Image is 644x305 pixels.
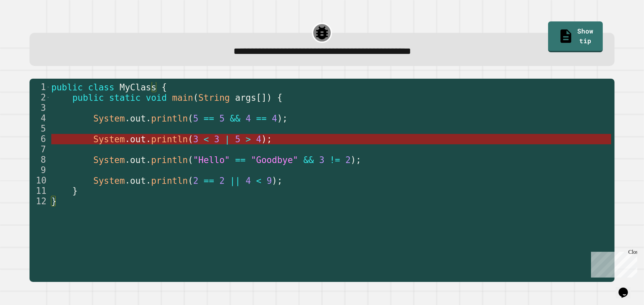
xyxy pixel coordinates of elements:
[616,278,637,298] iframe: chat widget
[120,82,157,92] span: MyClass
[330,155,340,165] span: !=
[146,93,167,103] span: void
[256,176,262,186] span: <
[204,134,209,144] span: <
[151,134,188,144] span: println
[204,113,214,124] span: ==
[256,113,267,124] span: ==
[246,113,251,124] span: 4
[93,176,125,186] span: System
[304,155,314,165] span: &&
[230,113,240,124] span: &&
[588,249,637,278] iframe: chat widget
[46,92,50,103] span: Toggle code folding, rows 2 through 11
[3,3,46,43] div: Chat with us now!Close
[199,93,230,103] span: String
[30,186,50,196] div: 11
[46,82,50,92] span: Toggle code folding, rows 1 through 12
[235,93,256,103] span: args
[130,134,146,144] span: out
[225,134,230,144] span: |
[235,155,246,165] span: ==
[30,134,50,144] div: 6
[130,176,146,186] span: out
[93,134,125,144] span: System
[30,82,50,92] div: 1
[109,93,141,103] span: static
[193,155,230,165] span: "Hello"
[30,92,50,103] div: 2
[88,82,114,92] span: class
[251,155,298,165] span: "Goodbye"
[246,176,251,186] span: 4
[93,155,125,165] span: System
[214,134,219,144] span: 3
[72,93,104,103] span: public
[30,165,50,175] div: 9
[30,113,50,124] div: 4
[151,155,188,165] span: println
[172,93,193,103] span: main
[193,134,199,144] span: 3
[130,113,146,124] span: out
[193,176,199,186] span: 2
[219,113,225,124] span: 5
[30,196,50,207] div: 12
[30,155,50,165] div: 8
[30,124,50,134] div: 5
[246,134,251,144] span: >
[51,82,83,92] span: public
[30,175,50,186] div: 10
[193,113,199,124] span: 5
[130,155,146,165] span: out
[30,103,50,113] div: 3
[230,176,240,186] span: ||
[235,134,240,144] span: 5
[272,113,277,124] span: 4
[345,155,351,165] span: 2
[30,144,50,155] div: 7
[204,176,214,186] span: ==
[267,176,272,186] span: 9
[319,155,325,165] span: 3
[219,176,225,186] span: 2
[151,176,188,186] span: println
[256,134,262,144] span: 4
[548,21,603,52] a: Show tip
[151,113,188,124] span: println
[93,113,125,124] span: System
